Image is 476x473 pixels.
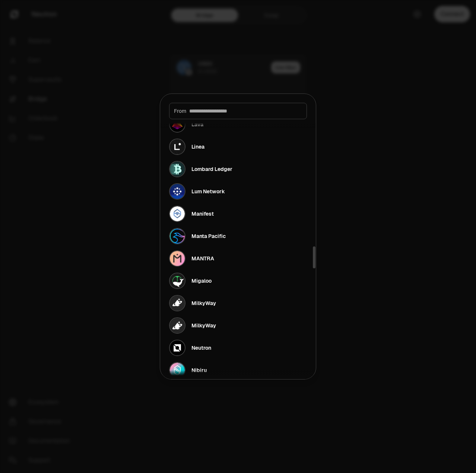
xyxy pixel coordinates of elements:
[191,143,204,150] div: Linea
[191,232,226,240] div: Manta Pacific
[165,359,311,381] button: Nibiru LogoNibiru
[165,158,311,180] button: Lombard Ledger LogoLombard Ledger
[191,121,203,128] div: Lava
[165,136,311,158] button: Linea LogoLinea
[191,344,211,352] div: Neutron
[169,206,185,222] img: Manifest Logo
[169,228,185,244] img: Manta Pacific Logo
[169,183,185,200] img: Lum Network Logo
[191,255,214,262] div: MANTRA
[174,107,186,115] span: From
[165,113,311,136] button: Lava LogoLava
[169,362,185,378] img: Nibiru Logo
[165,337,311,359] button: Neutron LogoNeutron
[191,188,225,195] div: Lum Network
[191,366,207,374] div: Nibiru
[169,273,185,289] img: Migaloo Logo
[165,247,311,270] button: MANTRA LogoMANTRA
[169,317,185,334] img: MilkyWay Logo
[169,139,185,155] img: Linea Logo
[165,225,311,247] button: Manta Pacific LogoManta Pacific
[191,277,212,285] div: Migaloo
[165,203,311,225] button: Manifest LogoManifest
[169,295,185,311] img: MilkyWay Logo
[169,340,185,356] img: Neutron Logo
[191,322,216,329] div: MilkyWay
[165,292,311,314] button: MilkyWay LogoMilkyWay
[191,299,216,307] div: MilkyWay
[191,165,232,173] div: Lombard Ledger
[165,180,311,203] button: Lum Network LogoLum Network
[169,161,185,177] img: Lombard Ledger Logo
[191,210,214,218] div: Manifest
[169,116,185,133] img: Lava Logo
[165,314,311,337] button: MilkyWay LogoMilkyWay
[165,270,311,292] button: Migaloo LogoMigaloo
[169,250,185,267] img: MANTRA Logo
